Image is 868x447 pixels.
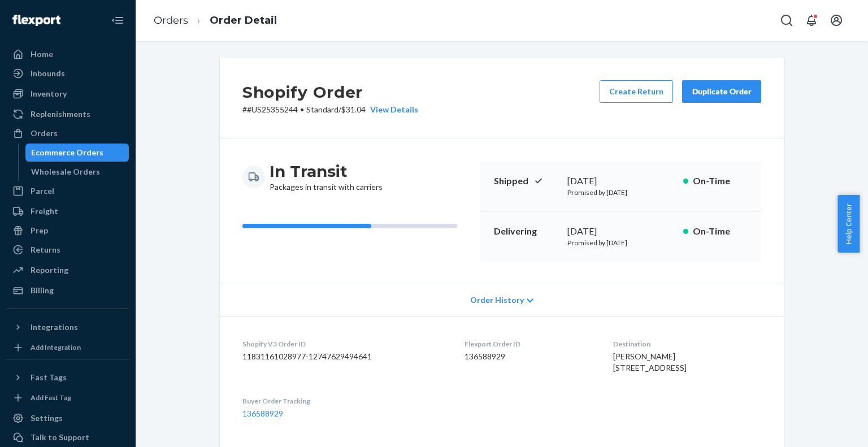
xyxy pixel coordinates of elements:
[270,161,383,193] div: Packages in transit with carriers
[470,294,524,306] span: Order History
[692,86,752,97] div: Duplicate Order
[31,225,48,236] div: Prep
[242,104,418,115] p: # #US25355244 / $31.04
[7,428,129,446] a: Talk to Support
[7,409,129,427] a: Settings
[31,68,65,79] div: Inbounds
[25,163,129,181] a: Wholesale Orders
[154,14,188,27] a: Orders
[31,244,60,255] div: Returns
[12,15,60,26] img: Flexport logo
[31,393,71,402] div: Add Fast Tag
[31,372,67,383] div: Fast Tags
[31,206,58,217] div: Freight
[775,9,798,32] button: Open Search Box
[31,166,100,177] div: Wholesale Orders
[270,161,383,181] h3: In Transit
[7,64,129,83] a: Inbounds
[7,85,129,103] a: Inventory
[7,124,129,142] a: Orders
[567,175,674,188] div: [DATE]
[7,202,129,220] a: Freight
[25,144,129,162] a: Ecommerce Orders
[7,222,129,240] a: Prep
[7,182,129,200] a: Parcel
[242,339,446,349] dt: Shopify V3 Order ID
[31,49,53,60] div: Home
[465,351,595,362] dd: 136588929
[800,9,823,32] button: Open notifications
[613,339,761,349] dt: Destination
[682,80,761,103] button: Duplicate Order
[7,368,129,387] button: Fast Tags
[300,105,304,114] span: •
[31,147,103,158] div: Ecommerce Orders
[242,80,418,104] h2: Shopify Order
[7,281,129,300] a: Billing
[306,105,338,114] span: Standard
[567,238,674,248] p: Promised by [DATE]
[31,109,90,120] div: Replenishments
[7,391,129,405] a: Add Fast Tag
[366,104,418,115] button: View Details
[31,285,54,296] div: Billing
[7,241,129,259] a: Returns
[31,185,54,197] div: Parcel
[613,351,687,372] span: [PERSON_NAME] [STREET_ADDRESS]
[7,318,129,336] button: Integrations
[31,264,68,276] div: Reporting
[567,188,674,197] p: Promised by [DATE]
[242,409,283,418] a: 136588929
[837,195,860,253] button: Help Center
[31,128,58,139] div: Orders
[242,396,446,406] dt: Buyer Order Tracking
[31,322,78,333] div: Integrations
[7,341,129,354] a: Add Integration
[825,9,848,32] button: Open account menu
[7,105,129,123] a: Replenishments
[31,88,67,99] div: Inventory
[465,339,595,349] dt: Flexport Order ID
[145,4,286,37] ol: breadcrumbs
[210,14,277,27] a: Order Detail
[494,225,558,238] p: Delivering
[31,432,89,443] div: Talk to Support
[693,175,748,188] p: On-Time
[7,45,129,63] a: Home
[242,351,446,362] dd: 11831161028977-12747629494641
[7,261,129,279] a: Reporting
[106,9,129,32] button: Close Navigation
[31,413,63,424] div: Settings
[693,225,748,238] p: On-Time
[567,225,674,238] div: [DATE]
[31,342,81,352] div: Add Integration
[494,175,558,188] p: Shipped
[600,80,673,103] button: Create Return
